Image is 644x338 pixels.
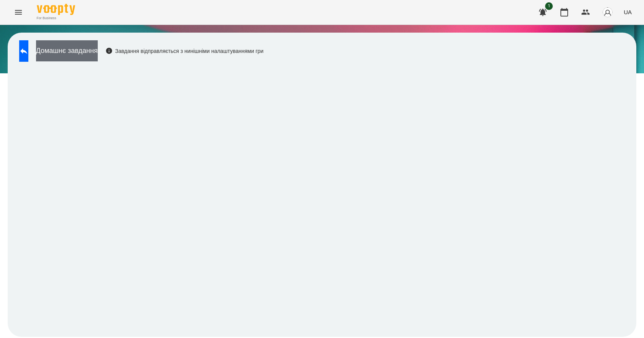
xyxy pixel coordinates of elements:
[105,47,264,55] div: Завдання відправляється з нинішніми налаштуваннями гри
[602,7,613,18] img: avatar_s.png
[545,2,553,10] span: 1
[37,16,75,21] span: For Business
[36,40,98,61] button: Домашнє завдання
[37,4,75,15] img: Voopty Logo
[624,8,632,16] span: UA
[621,5,635,19] button: UA
[9,3,28,21] button: Menu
